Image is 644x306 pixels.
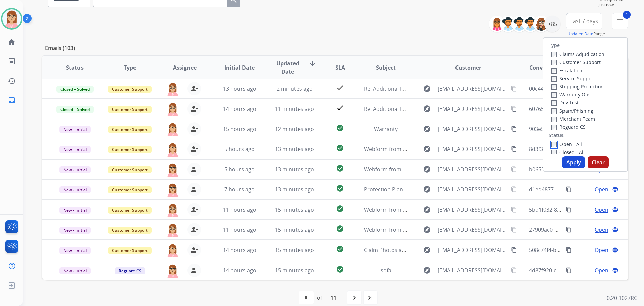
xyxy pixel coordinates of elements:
span: 11 hours ago [223,226,256,233]
mat-icon: explore [423,185,431,193]
mat-icon: check_circle [336,205,344,213]
mat-icon: language [612,247,618,253]
mat-icon: content_copy [511,86,517,92]
label: Claims Adjudication [551,51,604,57]
span: New - Initial [59,186,91,193]
mat-icon: person_remove [190,165,198,173]
input: Warranty Ops [551,92,557,98]
span: New - Initial [59,267,91,274]
mat-icon: check_circle [336,164,344,172]
mat-icon: person_remove [190,226,198,234]
span: Closed – Solved [56,86,94,93]
mat-icon: content_copy [566,186,572,192]
span: 1 [623,11,631,19]
span: Customer Support [108,227,152,234]
span: 60765a1e-35c1-46c1-92b5-585d0f6838d2 [529,105,631,113]
label: Status [549,132,563,139]
mat-icon: menu [616,17,624,25]
mat-icon: navigate_next [350,294,358,302]
input: Shipping Protection [551,84,557,90]
span: Customer [455,63,481,72]
input: Open - All [551,142,557,147]
span: 11 minutes ago [275,105,314,113]
span: 8d3f3352-4121-41d1-adb6-d68a466c4752 [529,145,632,153]
span: Claim Photos and Detailed Report [364,246,450,254]
mat-icon: home [8,38,16,46]
span: 14 hours ago [223,267,256,274]
span: Customer Support [108,126,152,133]
div: of [317,294,322,302]
span: Range [567,31,605,37]
mat-icon: content_copy [566,267,572,273]
span: Subject [376,63,396,72]
span: 27909ac0-b6da-4bbe-b9cd-e962b7fe4d7e [529,226,633,233]
span: Updated Date [273,59,303,76]
mat-icon: content_copy [511,227,517,233]
span: [EMAIL_ADDRESS][DOMAIN_NAME] [438,105,507,113]
mat-icon: content_copy [511,186,517,192]
mat-icon: language [612,227,618,233]
mat-icon: person_remove [190,85,198,93]
mat-icon: explore [423,145,431,153]
div: +85 [544,16,560,32]
mat-icon: check_circle [336,225,344,233]
span: Customer Support [108,166,152,173]
span: Closed – Solved [56,106,94,113]
span: Webform from [EMAIL_ADDRESS][DOMAIN_NAME] on [DATE] [364,226,516,233]
mat-icon: person_remove [190,266,198,274]
label: Reguard CS [551,124,586,130]
p: Emails (103) [42,44,78,52]
span: 11 hours ago [223,206,256,213]
span: [EMAIL_ADDRESS][DOMAIN_NAME] [438,246,507,254]
label: Closed - All [551,149,585,156]
span: Last 7 days [570,20,598,23]
span: Customer Support [108,106,152,113]
span: 5 hours ago [224,145,255,153]
img: agent-avatar [166,163,179,177]
label: Dev Test [551,99,579,106]
span: 14 hours ago [223,246,256,254]
mat-icon: content_copy [511,146,517,152]
span: SLA [335,63,345,72]
span: sofa [381,267,391,274]
mat-icon: check_circle [336,144,344,152]
mat-icon: explore [423,246,431,254]
span: Open [595,206,608,214]
span: Open [595,185,608,193]
span: New - Initial [59,207,91,214]
mat-icon: content_copy [566,247,572,253]
span: Re: Additional Information Required [364,85,455,92]
span: b06532c2-7dd2-4129-927c-d3c450c1c8bf [529,166,631,173]
span: 5 hours ago [224,166,255,173]
span: 4d87f920-c6ed-44f4-9f58-d36b5decbe20 [529,267,630,274]
button: Updated Date [567,31,593,37]
span: Warranty [374,125,398,133]
p: 0.20.1027RC [607,294,637,302]
button: 1 [612,13,628,29]
mat-icon: person_remove [190,246,198,254]
button: Apply [562,156,585,168]
span: 508c74f4-bef6-4a49-b6c2-08b5f04b9c1a [529,246,629,254]
span: Webform from [EMAIL_ADDRESS][DOMAIN_NAME] on [DATE] [364,166,516,173]
mat-icon: last_page [366,294,374,302]
mat-icon: check_circle [336,184,344,192]
label: Customer Support [551,59,601,65]
label: Warranty Ops [551,91,591,98]
span: New - Initial [59,126,91,133]
input: Merchant Team [551,117,557,122]
mat-icon: content_copy [511,106,517,112]
span: [EMAIL_ADDRESS][DOMAIN_NAME] [438,125,507,133]
span: 12 minutes ago [275,125,314,133]
span: Open [595,246,608,254]
span: Initial Date [224,63,255,72]
span: 903e5445-eb5c-4073-ae4d-5aa1d740584f [529,125,632,133]
span: Customer Support [108,86,152,93]
span: 14 hours ago [223,105,256,113]
img: agent-avatar [166,223,179,237]
span: 15 minutes ago [275,226,314,233]
span: 13 minutes ago [275,145,314,153]
mat-icon: explore [423,226,431,234]
mat-icon: content_copy [566,207,572,213]
span: New - Initial [59,146,91,153]
input: Dev Test [551,100,557,106]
